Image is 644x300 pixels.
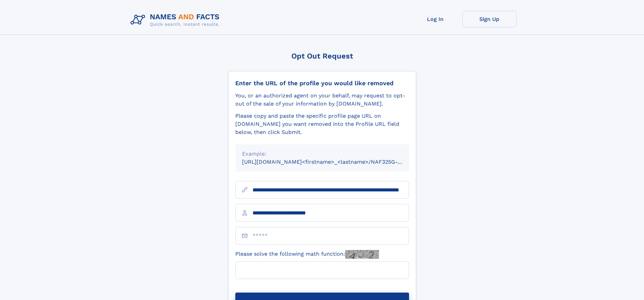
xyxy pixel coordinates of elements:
[235,112,409,136] div: Please copy and paste the specific profile page URL on [DOMAIN_NAME] you want removed into the Pr...
[228,52,416,60] div: Opt Out Request
[242,159,422,165] small: [URL][DOMAIN_NAME]<firstname>_<lastname>/NAF325G-xxxxxxxx
[128,11,225,29] img: Logo Names and Facts
[242,150,402,158] div: Example:
[235,79,409,87] div: Enter the URL of the profile you would like removed
[235,250,379,259] label: Please solve the following math function:
[408,11,462,27] a: Log In
[462,11,517,27] a: Sign Up
[235,92,409,108] div: You, or an authorized agent on your behalf, may request to opt-out of the sale of your informatio...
